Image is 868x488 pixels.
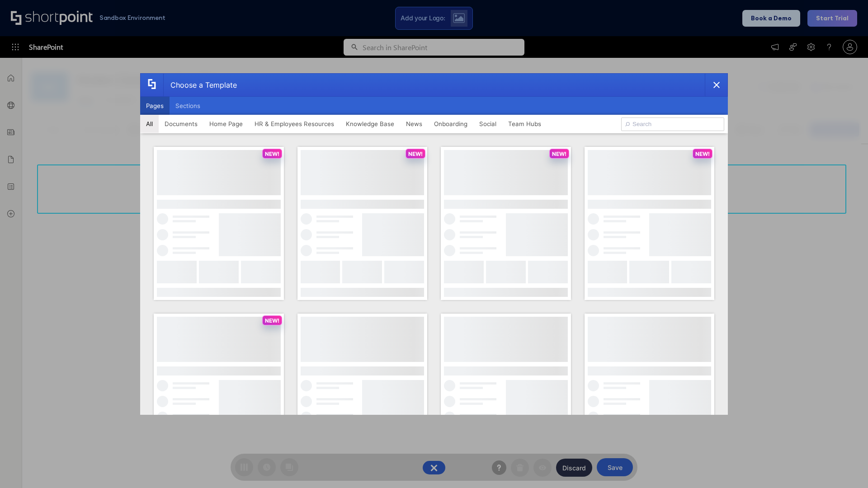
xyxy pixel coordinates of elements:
[695,150,710,157] p: NEW!
[140,73,728,415] div: template selector
[163,74,237,96] div: Choose a Template
[621,117,724,131] input: Search
[140,115,159,133] button: All
[159,115,203,133] button: Documents
[502,115,547,133] button: Team Hubs
[408,150,423,157] p: NEW!
[170,97,206,115] button: Sections
[140,97,170,115] button: Pages
[428,115,473,133] button: Onboarding
[265,150,279,157] p: NEW!
[340,115,400,133] button: Knowledge Base
[265,317,279,324] p: NEW!
[552,150,566,157] p: NEW!
[400,115,428,133] button: News
[249,115,340,133] button: HR & Employees Resources
[473,115,502,133] button: Social
[823,445,868,488] iframe: Chat Widget
[203,115,249,133] button: Home Page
